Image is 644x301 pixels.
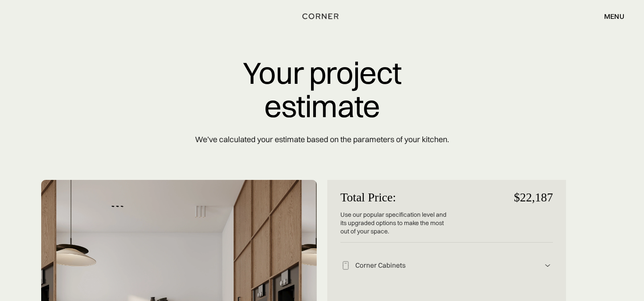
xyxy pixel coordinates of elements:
div: Corner Cabinets [351,261,542,270]
p: We’ve calculated your estimate based on the parameters of your kitchen. [98,127,546,152]
div: menu [604,13,624,20]
p: Your project estimate [98,56,546,122]
div: Use our popular specification level and its upgraded options to make the most out of your space. [340,211,447,242]
div: menu [595,9,624,24]
a: home [300,11,345,22]
p: Total Price: [340,184,447,211]
p: $22,187 [447,184,553,211]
